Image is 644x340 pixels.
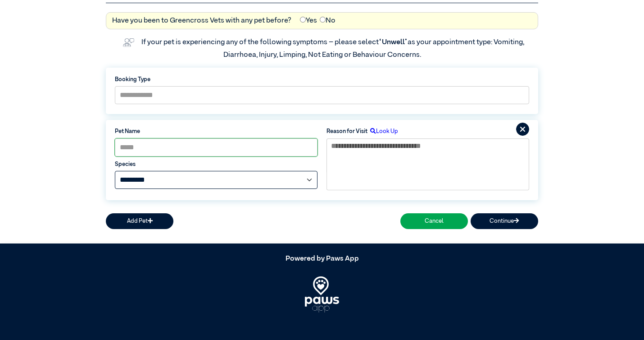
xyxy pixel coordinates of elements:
[106,255,538,263] h5: Powered by Paws App
[400,213,468,229] button: Cancel
[471,213,538,229] button: Continue
[327,127,367,136] label: Reason for Visit
[112,15,291,26] label: Have you been to Greencross Vets with any pet before?
[115,75,529,84] label: Booking Type
[305,276,340,312] img: PawsApp
[320,15,336,26] label: No
[300,15,317,26] label: Yes
[300,17,306,23] input: Yes
[120,35,137,50] img: vet
[115,127,317,136] label: Pet Name
[379,39,408,46] span: “Unwell”
[106,213,173,229] button: Add Pet
[367,127,398,136] label: Look Up
[115,160,317,169] label: Species
[320,17,326,23] input: No
[141,39,526,59] label: If your pet is experiencing any of the following symptoms – please select as your appointment typ...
